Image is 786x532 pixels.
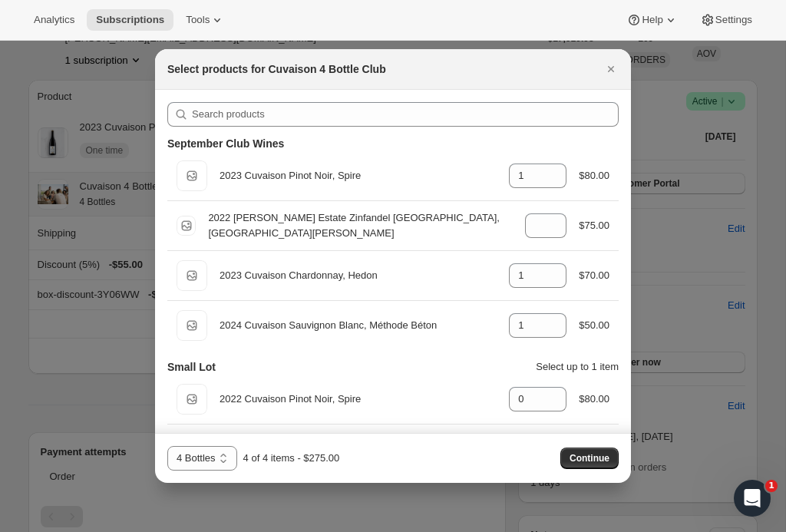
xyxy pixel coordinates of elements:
[220,392,497,407] div: 2022 Cuvaison Pinot Noir, Spire
[25,9,84,31] button: Analytics
[715,14,752,26] span: Settings
[167,61,386,77] h2: Select products for Cuvaison 4 Bottle Club
[600,58,622,80] button: Close
[186,14,210,26] span: Tools
[617,9,687,31] button: Help
[167,136,284,151] h3: September Club Wines
[642,14,662,26] span: Help
[579,218,609,233] div: $75.00
[570,452,609,464] span: Continue
[579,268,609,283] div: $70.00
[167,359,216,375] h3: Small Lot
[579,318,609,333] div: $50.00
[96,14,164,26] span: Subscriptions
[208,210,513,241] div: 2022 [PERSON_NAME] Estate Zinfandel [GEOGRAPHIC_DATA], [GEOGRAPHIC_DATA][PERSON_NAME]
[734,480,771,517] iframe: Intercom live chat
[220,318,497,333] div: 2024 Cuvaison Sauvignon Blanc, Méthode Béton
[34,14,74,26] span: Analytics
[691,9,761,31] button: Settings
[192,102,619,127] input: Search products
[220,268,497,283] div: 2023 Cuvaison Chardonnay, Hedon
[87,9,173,31] button: Subscriptions
[579,168,609,183] div: $80.00
[177,9,234,31] button: Tools
[536,359,619,375] p: Select up to 1 item
[220,168,497,183] div: 2023 Cuvaison Pinot Noir, Spire
[579,392,609,407] div: $80.00
[765,480,778,492] span: 1
[243,451,340,466] div: 4 of 4 items - $275.00
[560,448,619,469] button: Continue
